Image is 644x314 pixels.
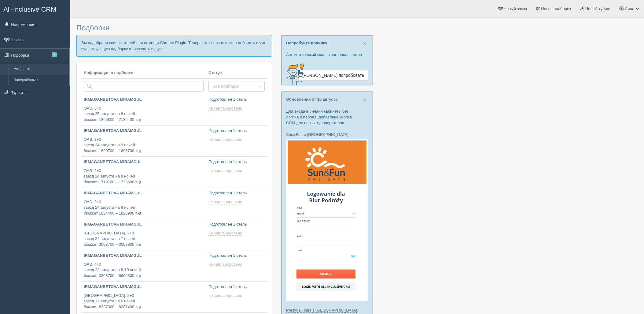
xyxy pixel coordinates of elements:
p: IRMAGANBETOVA MIRAMGUL [84,97,204,103]
a: не запланировано [208,231,243,236]
p: IRMAGANBETOVA MIRAMGUL [84,128,204,134]
a: не запланировано [208,293,243,298]
span: не запланировано [208,106,242,111]
span: не запланировано [208,137,242,142]
a: Prestige Tours в [GEOGRAPHIC_DATA] [286,308,357,313]
a: не запланировано [208,106,243,111]
span: не запланировано [208,200,242,204]
p: Подготовлен 1 отель [208,97,265,103]
span: не запланировано [208,231,242,236]
p: [GEOGRAPHIC_DATA], 2+0 заезд 17 августа на 6 ночей бюджет 8287300 – 8287400 тңг [84,293,204,310]
p: IRMAGANBETOVA MIRAMGUL [84,284,204,290]
span: Все подборки [212,83,257,89]
th: Информация о подборке [81,68,206,79]
a: Активные [11,64,69,75]
p: IRMAGANBETOVA MIRAMGUL [84,253,204,259]
span: Подборки [76,24,109,32]
a: не запланировано [208,168,243,173]
p: Подготовлен 1 отель [208,253,265,259]
button: Close [363,40,366,47]
p: Подготовлен 1 отель [208,222,265,227]
p: Автоматический сканер загранпаспортов [286,52,368,58]
button: Все подборки [208,81,265,92]
a: All-Inclusive CRM [0,0,70,17]
span: 4 [52,52,57,57]
img: sun-fun-%D0%BB%D0%BE%D0%B3%D1%96%D0%BD-%D1%87%D0%B5%D1%80%D0%B5%D0%B7-%D1%81%D1%80%D0%BC-%D0%B4%D... [286,139,368,301]
a: [PERSON_NAME] попробовать [298,70,368,80]
th: Статус [206,68,267,79]
span: × [363,40,366,47]
a: IRMAGANBETOVA MIRAMGUL ОАЭ, 2+0заезд 24 августа на 8 ночейбюджет 1824400 – 1828900 тңг [81,188,206,219]
span: Новый турист [585,6,611,11]
a: создать новую [136,47,163,51]
a: IRMAGANBETOVA MIRAMGUL ОАЭ, 3+0заезд 24 августа на 9 ночейбюджет 1690700 – 1695700 тңг [81,125,206,156]
p: Вы подобрали список отелей при помощи Chrome Plugin. Теперь этот список можно добавить в уже суще... [76,35,272,56]
p: Для входа в онлайн кабинеты без логина и пароля, добавлена кнопка CRM для новых туроператоров. [286,108,368,126]
a: IRMAGANBETOVA MIRAMGUL [GEOGRAPHIC_DATA], 2+0заезд 17 августа на 6 ночейбюджет 8287300 – 8287400 тңг [81,282,206,312]
p: : [286,132,368,137]
a: Обновления от 10 августа [286,97,337,102]
span: не запланировано [208,168,242,173]
p: Подготовлен 1 отель [208,159,265,165]
a: Завершённые [11,75,69,86]
p: Подготовлен 1 отель [208,190,265,196]
p: ОАЭ, 2+0 заезд 24 августа на 8 ночей бюджет 1824400 – 1828900 тңг [84,199,204,216]
span: Аида [625,6,635,11]
p: IRMAGANBETOVA MIRAMGUL [84,159,204,165]
input: Поиск по стране или туристу [84,81,204,92]
span: не запланировано [208,262,242,267]
p: Попробуйте новинку! [286,40,368,46]
span: × [363,96,366,103]
a: не запланировано [208,137,243,142]
p: ОАЭ, 4+0 заезд 23 августа на 8-10 ночей бюджет 3303700 – 6660300 тңг [84,262,204,279]
p: [GEOGRAPHIC_DATA], 2+0 заезд 24 августа на 7 ночей бюджет 3003700 – 3003800 тңг [84,230,204,248]
span: Новая подборка [541,6,571,11]
p: IRMAGANBETOVA MIRAMGUL [84,190,204,196]
span: All-Inclusive CRM [3,6,57,13]
p: : [286,307,368,313]
p: ОАЭ, 3+0 заезд 24 августа на 9 ночей бюджет 1690700 – 1695700 тңг [84,137,204,154]
p: Подготовлен 1 отель [208,128,265,134]
a: IRMAGANBETOVA MIRAMGUL ОАЭ, 3+0заезд 25 августа на 8 ночейбюджет 1865800 – 2186400 тңг [81,94,206,125]
img: creative-idea-2907357.png [282,61,306,86]
span: Новый заказ [504,6,527,11]
a: не запланировано [208,262,243,267]
p: Подготовлен 1 отель [208,284,265,290]
a: IRMAGANBETOVA MIRAMGUL ОАЭ, 2+0заезд 24 августа на 8 ночейбюджет 1719100 – 1723500 тңг [81,157,206,188]
a: IRMAGANBETOVA MIRAMGUL ОАЭ, 4+0заезд 23 августа на 8-10 ночейбюджет 3303700 – 6660300 тңг [81,250,206,281]
p: ОАЭ, 3+0 заезд 25 августа на 8 ночей бюджет 1865800 – 2186400 тңг [84,106,204,123]
a: Sun&Fun в [GEOGRAPHIC_DATA] [286,132,348,137]
a: IRMAGANBETOVA MIRAMGUL [GEOGRAPHIC_DATA], 2+0заезд 24 августа на 7 ночейбюджет 3003700 – 3003800 тңг [81,219,206,250]
p: IRMAGANBETOVA MIRAMGUL [84,222,204,227]
span: не запланировано [208,293,242,298]
p: ОАЭ, 2+0 заезд 24 августа на 8 ночей бюджет 1719100 – 1723500 тңг [84,168,204,185]
button: Close [363,96,366,103]
a: не запланировано [208,200,243,204]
